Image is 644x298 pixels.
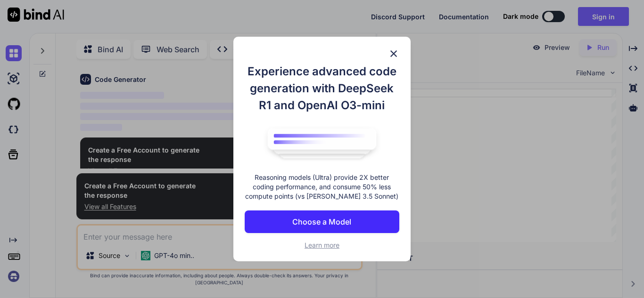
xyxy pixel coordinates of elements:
[261,123,383,164] img: bind logo
[245,210,399,233] button: Choose a Model
[245,173,399,201] p: Reasoning models (Ultra) provide 2X better coding performance, and consume 50% less compute point...
[388,48,399,59] img: close
[305,241,339,249] span: Learn more
[292,216,351,227] p: Choose a Model
[245,63,399,114] h1: Experience advanced code generation with DeepSeek R1 and OpenAI O3-mini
